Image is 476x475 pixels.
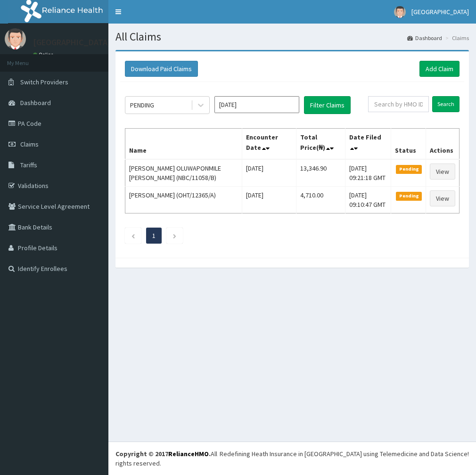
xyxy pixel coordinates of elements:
a: View [430,164,455,180]
img: User Image [5,28,26,49]
input: Select Month and Year [214,96,299,113]
p: [GEOGRAPHIC_DATA] [33,38,111,47]
a: Online [33,51,56,58]
button: Filter Claims [304,96,351,114]
td: [DATE] 09:10:47 GMT [345,187,391,213]
a: Page 1 is your current page [152,231,156,240]
span: Dashboard [20,98,51,107]
div: Redefining Heath Insurance in [GEOGRAPHIC_DATA] using Telemedicine and Data Science! [220,449,469,459]
a: RelianceHMO [168,450,209,458]
strong: Copyright © 2017 . [115,450,211,458]
a: Next page [172,231,177,240]
span: Switch Providers [20,78,68,86]
td: 4,710.00 [296,187,345,213]
a: Dashboard [407,34,442,42]
a: View [430,190,455,206]
td: [DATE] [242,187,296,213]
li: Claims [443,34,469,42]
input: Search [432,96,460,112]
td: [DATE] 09:21:18 GMT [345,159,391,187]
input: Search by HMO ID [368,96,429,112]
span: Claims [20,140,39,148]
th: Encounter Date [242,129,296,160]
img: User Image [394,6,406,18]
th: Date Filed [345,129,391,160]
a: Previous page [131,231,135,240]
th: Name [125,129,242,160]
footer: All rights reserved. [108,442,476,475]
div: PENDING [130,100,154,110]
td: [DATE] [242,159,296,187]
th: Total Price(₦) [296,129,345,160]
button: Download Paid Claims [125,61,198,77]
span: Pending [396,165,422,173]
span: Pending [396,192,422,200]
span: Tariffs [20,161,37,169]
th: Actions [426,129,459,160]
td: [PERSON_NAME] (OHT/12365/A) [125,187,242,213]
span: [GEOGRAPHIC_DATA] [411,8,469,16]
th: Status [391,129,426,160]
h1: All Claims [115,31,469,43]
a: Add Claim [419,61,460,77]
td: [PERSON_NAME] OLUWAPONMILE [PERSON_NAME] (NBC/11058/B) [125,159,242,187]
td: 13,346.90 [296,159,345,187]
